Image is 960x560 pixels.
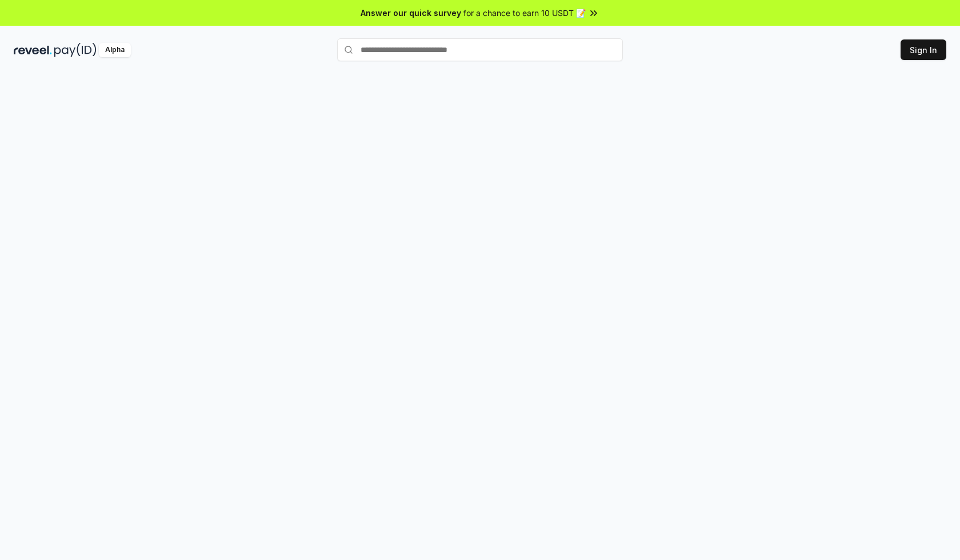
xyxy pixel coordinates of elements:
[901,39,946,60] button: Sign In
[463,7,586,19] span: for a chance to earn 10 USDT 📝
[99,43,131,57] div: Alpha
[54,43,97,57] img: pay_id
[14,43,52,57] img: reveel_dark
[361,7,461,19] span: Answer our quick survey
